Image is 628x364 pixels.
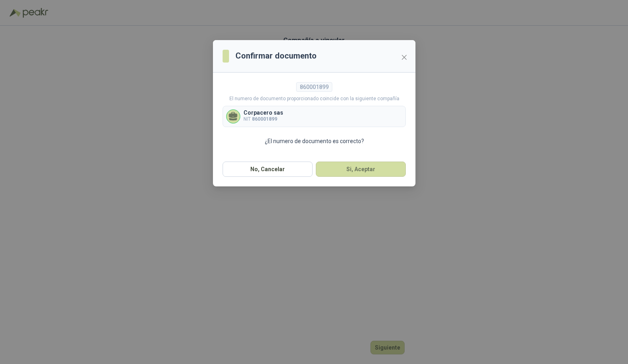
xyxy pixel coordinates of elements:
span: close [401,54,407,61]
p: ¿El numero de documento es correcto? [223,137,406,146]
button: Si, Aceptar [316,162,406,177]
button: No, Cancelar [223,162,313,177]
div: 860001899 [296,82,332,92]
b: 860001899 [252,116,277,122]
p: Corpacero sas [243,110,283,115]
h3: Confirmar documento [235,50,317,62]
p: El numero de documento proporcionado coincide con la siguiente compañía [223,95,406,103]
button: Close [398,51,411,64]
p: NIT [243,115,283,123]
